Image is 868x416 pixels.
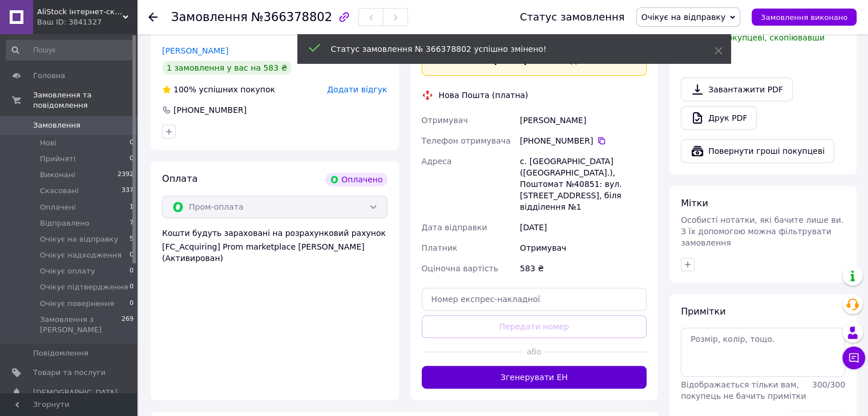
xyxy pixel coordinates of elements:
[422,116,468,125] span: Отримувач
[130,282,134,292] span: 0
[130,266,134,276] span: 0
[162,173,197,184] span: Оплата
[422,136,511,145] span: Телефон отримувача
[518,238,649,258] div: Отримувач
[422,157,452,166] span: Адреса
[331,43,686,55] div: Статус замовлення № 366378802 успішно змінено!
[171,10,248,24] span: Замовлення
[130,154,134,164] span: 0
[520,135,647,146] div: [PHONE_NUMBER]
[518,151,649,217] div: с. [GEOGRAPHIC_DATA] ([GEOGRAPHIC_DATA].), Поштомат №40851: вул. [STREET_ADDRESS], біля відділенн...
[518,110,649,130] div: [PERSON_NAME]
[162,227,387,264] div: Кошти будуть зараховані на розрахунковий рахунок
[681,22,841,54] span: У вас є 30 днів, щоб відправити запит на відгук покупцеві, скопіювавши посилання.
[40,202,76,213] span: Оплачені
[33,388,118,398] span: [DEMOGRAPHIC_DATA]
[681,380,806,401] span: Відображається тільки вам, покупець не бачить примітки
[251,10,332,24] span: №366378802
[436,89,531,101] div: Нова Пошта (платна)
[40,299,114,309] span: Очікує повернення
[162,61,292,75] div: 1 замовлення у вас на 583 ₴
[130,234,134,244] span: 5
[681,78,793,101] a: Завантажити PDF
[40,138,56,148] span: Нові
[40,234,118,244] span: Очікує на відправку
[422,264,498,273] span: Оціночна вартість
[33,120,80,130] span: Замовлення
[122,315,134,335] span: 269
[118,170,134,180] span: 2392
[33,90,137,111] span: Замовлення та повідомлення
[422,366,647,389] button: Згенерувати ЕН
[752,9,857,26] button: Замовлення виконано
[33,368,106,378] span: Товари та послуги
[681,198,708,209] span: Мітки
[681,215,843,247] span: Особисті нотатки, які бачите лише ви. З їх допомогою можна фільтрувати замовлення
[40,250,122,260] span: Очікує надходження
[325,173,387,186] div: Оплачено
[37,7,123,17] span: AliStock інтернет-склад-магазин смартфони, планшети, повербанки, зарядні станції, товари для дому
[162,84,275,95] div: успішних покупок
[130,250,134,260] span: 0
[173,85,196,94] span: 100%
[681,139,834,163] button: Повернути гроші покупцеві
[641,13,726,22] span: Очікує на відправку
[33,71,65,81] span: Головна
[40,266,95,276] span: Очікує оплату
[122,186,134,196] span: 337
[37,17,137,27] div: Ваш ID: 3841327
[518,217,649,238] div: [DATE]
[130,202,134,213] span: 1
[130,138,134,148] span: 0
[842,346,865,369] button: Чат з покупцем
[33,348,88,358] span: Повідомлення
[40,186,79,196] span: Скасовані
[520,11,625,23] div: Статус замовлення
[148,11,158,23] div: Повернутися назад
[130,218,134,229] span: 7
[523,346,545,357] span: або
[327,85,387,94] span: Додати відгук
[130,299,134,309] span: 0
[162,46,228,55] a: [PERSON_NAME]
[40,315,122,335] span: Замовлення з [PERSON_NAME]
[40,154,75,164] span: Прийняті
[40,282,128,292] span: Очікує підтвердження
[681,106,757,130] a: Друк PDF
[518,258,649,279] div: 583 ₴
[761,13,847,22] span: Замовлення виконано
[422,223,487,232] span: Дата відправки
[172,104,248,116] div: [PHONE_NUMBER]
[812,380,845,389] span: 300 / 300
[6,40,135,60] input: Пошук
[40,218,90,229] span: Відправлено
[422,288,647,311] input: Номер експрес-накладної
[422,243,458,252] span: Платник
[162,241,387,264] div: [FC_Acquiring] Prom marketplace [PERSON_NAME] (Активирован)
[40,170,75,180] span: Виконані
[681,306,725,317] span: Примітки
